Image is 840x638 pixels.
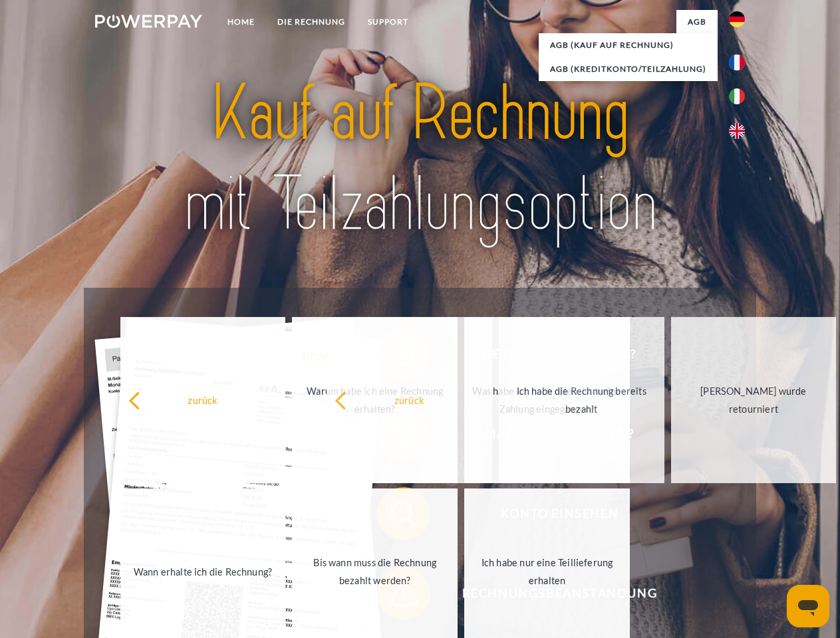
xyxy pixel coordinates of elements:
iframe: Schaltfläche zum Öffnen des Messaging-Fensters [787,585,829,627]
div: zurück [335,391,484,409]
a: AGB (Kreditkonto/Teilzahlung) [539,57,718,81]
div: zurück [128,391,278,409]
img: de [729,11,745,27]
img: title-powerpay_de.svg [127,64,713,255]
a: SUPPORT [356,10,420,34]
div: Bis wann muss die Rechnung bezahlt werden? [300,554,450,589]
img: logo-powerpay-white.svg [95,15,202,28]
div: Wann erhalte ich die Rechnung? [128,562,278,580]
img: en [729,123,745,139]
img: fr [729,54,745,70]
div: Ich habe nur eine Teillieferung erhalten [472,554,622,589]
div: [PERSON_NAME] wurde retourniert [679,382,829,418]
img: it [729,88,745,104]
a: agb [676,10,718,34]
a: DIE RECHNUNG [266,10,356,34]
div: Warum habe ich eine Rechnung erhalten? [300,382,450,418]
div: Ich habe die Rechnung bereits bezahlt [507,382,656,418]
a: Home [216,10,266,34]
a: AGB (Kauf auf Rechnung) [539,33,718,57]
